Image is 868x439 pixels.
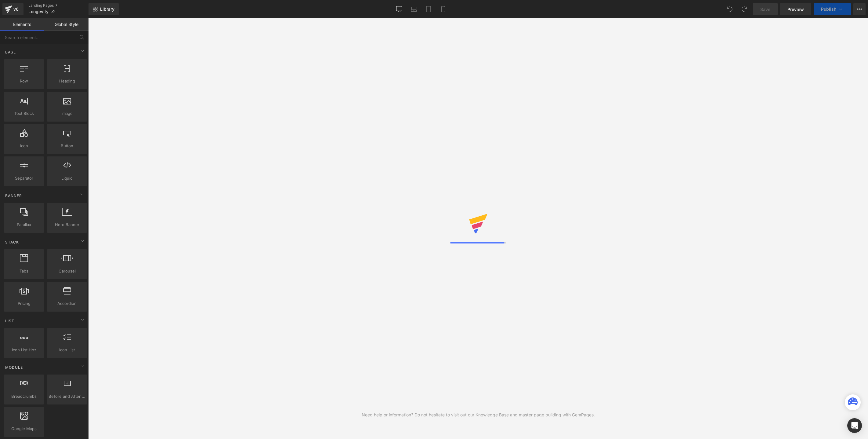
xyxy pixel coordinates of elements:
[28,9,49,14] span: Longevity
[5,221,42,228] span: Parallax
[2,3,24,15] a: v6
[49,175,85,181] span: Liquid
[407,3,421,15] a: Laptop
[392,3,407,15] a: Desktop
[49,347,85,353] span: Icon List
[5,110,42,117] span: Text Block
[821,7,836,12] span: Publish
[780,3,811,15] a: Preview
[5,393,42,400] span: Breadcrumbs
[738,3,750,15] button: Redo
[49,268,85,274] span: Carousel
[49,143,85,149] span: Button
[814,3,851,15] button: Publish
[44,18,89,31] a: Global Style
[28,3,89,8] a: Landing Pages
[421,3,436,15] a: Tablet
[49,393,85,400] span: Before and After Images
[5,49,16,55] span: Base
[362,412,595,418] div: Need help or information? Do not hesitate to visit out our Knowledge Base and master page buildin...
[49,300,85,307] span: Accordion
[49,78,85,84] span: Heading
[12,5,20,13] div: v6
[724,3,736,15] button: Undo
[436,3,450,15] a: Mobile
[89,3,119,15] a: New Library
[5,143,42,149] span: Icon
[5,426,42,432] span: Google Maps
[5,347,42,353] span: Icon List Hoz
[5,318,15,324] span: List
[5,239,20,245] span: Stack
[853,3,866,15] button: More
[787,6,804,13] span: Preview
[5,193,23,199] span: Banner
[5,268,42,274] span: Tabs
[5,300,42,307] span: Pricing
[847,418,862,433] div: Open Intercom Messenger
[5,364,24,370] span: Module
[5,78,42,84] span: Row
[49,110,85,117] span: Image
[760,6,770,13] span: Save
[100,6,114,12] span: Library
[49,221,85,228] span: Hero Banner
[5,175,42,181] span: Separator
